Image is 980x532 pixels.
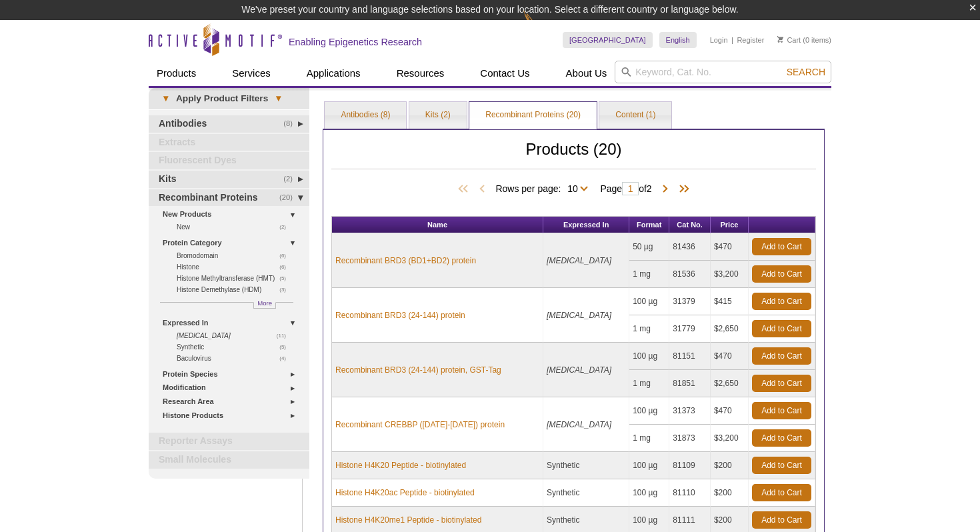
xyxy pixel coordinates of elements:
[669,343,711,370] td: 81151
[777,35,801,45] a: Cart
[777,36,783,43] img: Your Cart
[163,395,301,409] a: Research Area
[629,217,669,233] th: Format
[177,330,293,341] a: (11) [MEDICAL_DATA]
[409,102,467,129] a: Kits (2)
[224,61,279,86] a: Services
[299,61,369,86] a: Applications
[472,61,537,86] a: Contact Us
[277,330,293,341] span: (11)
[332,217,543,233] th: Name
[177,332,231,339] i: [MEDICAL_DATA]
[149,134,309,151] a: Extracts
[563,32,653,48] a: [GEOGRAPHIC_DATA]
[711,425,749,452] td: $3,200
[283,115,300,133] span: (8)
[752,484,811,501] a: Add to Cart
[177,341,293,353] a: (5)Synthetic
[149,433,309,450] a: Reporter Assays
[335,487,475,499] a: Histone H4K20ac Peptide - biotinylated
[279,353,293,364] span: (4)
[669,370,711,397] td: 81851
[547,365,611,375] i: [MEDICAL_DATA]
[163,236,301,250] a: Protein Category
[629,397,669,425] td: 100 µg
[669,425,711,452] td: 31873
[752,429,811,447] a: Add to Cart
[543,452,629,479] td: Synthetic
[455,183,475,196] span: First Page
[268,93,289,105] span: ▾
[279,189,300,207] span: (20)
[752,320,811,337] a: Add to Cart
[787,67,825,77] span: Search
[752,347,811,365] a: Add to Cart
[149,61,204,86] a: Products
[155,93,176,105] span: ▾
[253,302,276,309] a: More
[647,183,652,194] span: 2
[495,181,593,195] span: Rows per page:
[629,288,669,315] td: 100 µg
[149,115,309,133] a: (8)Antibodies
[523,10,559,41] img: Change Here
[629,370,669,397] td: 1 mg
[325,102,406,129] a: Antibodies (8)
[752,511,811,529] a: Add to Cart
[335,309,465,321] a: Recombinant BRD3 (24-144) protein
[257,297,272,309] span: More
[669,479,711,507] td: 81110
[711,233,749,261] td: $470
[669,261,711,288] td: 81536
[163,409,301,423] a: Histone Products
[629,233,669,261] td: 50 µg
[752,265,811,283] a: Add to Cart
[752,238,811,255] a: Add to Cart
[163,367,301,381] a: Protein Species
[752,457,811,474] a: Add to Cart
[279,284,293,295] span: (3)
[543,217,629,233] th: Expressed In
[283,171,300,188] span: (2)
[469,102,597,129] a: Recombinant Proteins (20)
[149,171,309,188] a: (2)Kits
[593,182,658,195] span: Page of
[335,514,481,526] a: Histone H4K20me1 Peptide - biotinylated
[629,315,669,343] td: 1 mg
[711,370,749,397] td: $2,650
[752,375,811,392] a: Add to Cart
[177,261,293,273] a: (6)Histone
[335,419,505,431] a: Recombinant CREBBP ([DATE]-[DATE]) protein
[335,459,466,471] a: Histone H4K20 Peptide - biotinylated
[163,316,301,330] a: Expressed In
[279,273,293,284] span: (5)
[177,221,293,233] a: (2)New
[672,183,692,196] span: Last Page
[669,288,711,315] td: 31379
[177,250,293,261] a: (6)Bromodomain
[335,255,476,267] a: Recombinant BRD3 (BD1+BD2) protein
[389,61,453,86] a: Resources
[177,273,293,284] a: (5)Histone Methyltransferase (HMT)
[599,102,671,129] a: Content (1)
[711,217,749,233] th: Price
[629,343,669,370] td: 100 µg
[669,217,711,233] th: Cat No.
[783,66,829,78] button: Search
[752,402,811,419] a: Add to Cart
[149,451,309,469] a: Small Molecules
[279,221,293,233] span: (2)
[279,341,293,353] span: (5)
[177,284,293,295] a: (3)Histone Demethylase (HDM)
[163,381,301,395] a: Modification
[659,32,697,48] a: English
[629,479,669,507] td: 100 µg
[335,364,501,376] a: Recombinant BRD3 (24-144) protein, GST-Tag
[547,420,611,429] i: [MEDICAL_DATA]
[711,479,749,507] td: $200
[669,233,711,261] td: 81436
[777,32,831,48] li: (0 items)
[711,315,749,343] td: $2,650
[543,479,629,507] td: Synthetic
[669,452,711,479] td: 81109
